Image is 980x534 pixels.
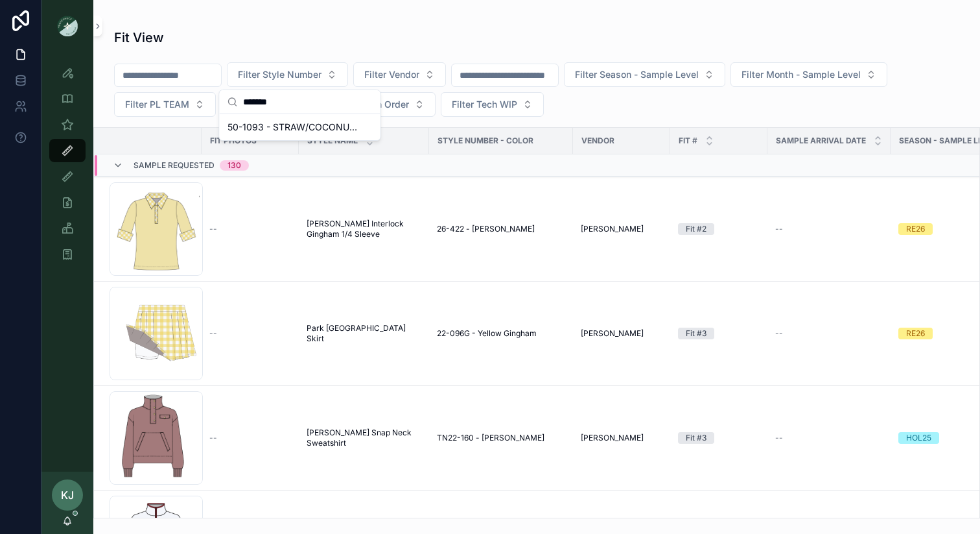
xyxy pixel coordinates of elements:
[134,160,215,171] span: Sample Requested
[437,136,533,146] span: Style Number - Color
[906,328,925,339] div: RE26
[209,433,217,443] span: --
[775,224,883,234] a: --
[581,328,644,339] span: [PERSON_NAME]
[686,328,706,339] div: Fit #3
[581,224,662,234] a: [PERSON_NAME]
[581,224,644,234] span: [PERSON_NAME]
[209,328,291,339] a: --
[452,98,517,111] span: Filter Tech WIP
[679,136,697,146] span: Fit #
[775,328,883,339] a: --
[437,328,565,339] a: 22-096G - Yellow Gingham
[227,62,348,87] button: Select Button
[210,136,257,146] span: Fit Photos
[307,428,421,448] a: [PERSON_NAME] Snap Neck Sweatshirt
[686,223,706,235] div: Fit #2
[678,223,760,235] a: Fit #2
[437,433,544,443] span: TN22-160 - [PERSON_NAME]
[227,121,357,134] span: 50-1093 - STRAW/COCONUT MILK/CLIMBING BOTANICAL
[437,433,565,443] a: TN22-160 - [PERSON_NAME]
[227,160,241,171] div: 130
[41,52,93,283] div: scrollable content
[906,223,925,235] div: RE26
[209,433,291,443] a: --
[307,323,421,344] a: Park [GEOGRAPHIC_DATA] Skirt
[441,92,544,117] button: Select Button
[114,92,216,117] button: Select Button
[334,92,436,117] button: Select Button
[238,68,321,81] span: Filter Style Number
[581,433,662,443] a: [PERSON_NAME]
[209,328,217,339] span: --
[741,68,861,81] span: Filter Month - Sample Level
[581,433,644,443] span: [PERSON_NAME]
[437,328,537,339] span: 22-096G - Yellow Gingham
[437,224,535,234] span: 26-422 - [PERSON_NAME]
[775,328,783,339] span: --
[364,68,419,81] span: Filter Vendor
[57,16,78,36] img: App logo
[209,224,291,234] a: --
[906,432,931,444] div: HOL25
[437,224,565,234] a: 26-422 - [PERSON_NAME]
[581,136,614,146] span: Vendor
[209,224,217,234] span: --
[220,114,380,140] div: Suggestions
[678,328,760,339] a: Fit #3
[678,432,760,444] a: Fit #3
[730,62,887,87] button: Select Button
[775,433,783,443] span: --
[581,328,662,339] a: [PERSON_NAME]
[125,98,189,111] span: Filter PL TEAM
[307,219,421,239] a: [PERSON_NAME] Interlock Gingham 1/4 Sleeve
[114,29,164,47] h1: Fit View
[575,68,699,81] span: Filter Season - Sample Level
[61,487,74,503] span: KJ
[775,224,783,234] span: --
[307,136,358,146] span: STYLE NAME
[686,432,706,444] div: Fit #3
[564,62,725,87] button: Select Button
[776,136,866,146] span: Sample Arrival Date
[353,62,446,87] button: Select Button
[775,433,883,443] a: --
